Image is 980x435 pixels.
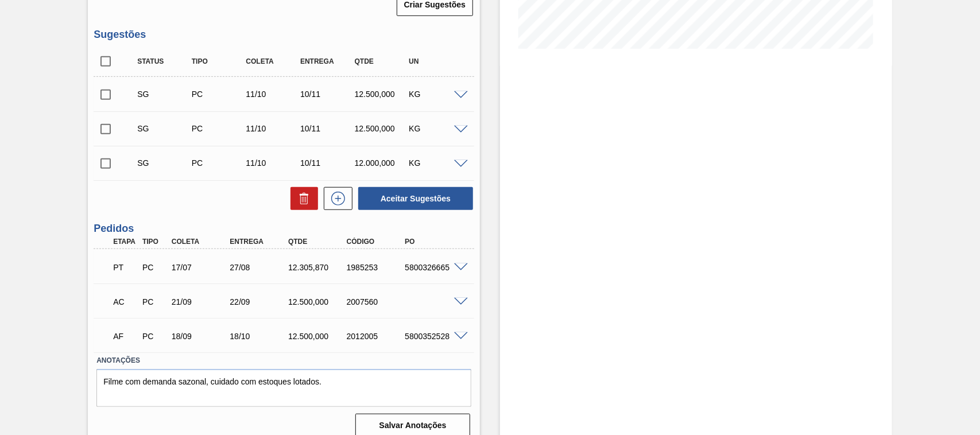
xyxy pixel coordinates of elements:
[140,263,169,272] div: Pedido de Compra
[113,332,137,341] p: AF
[318,187,353,210] div: Nova sugestão
[169,297,234,306] div: 21/09/2025
[285,238,350,246] div: Qtde
[110,255,140,280] div: Pedido em Trânsito
[402,263,467,272] div: 5800326665
[134,57,194,65] div: Status
[285,297,350,306] div: 12.500,000
[352,57,412,65] div: Qtde
[406,124,466,133] div: KG
[344,263,409,272] div: 1985253
[353,186,474,211] div: Aceitar Sugestões
[96,369,471,407] textarea: Filme com demanda sazonal, cuidado com estoques lotados.
[344,297,409,306] div: 2007560
[110,289,140,314] div: Aguardando Composição de Carga
[285,263,350,272] div: 12.305,870
[140,332,169,341] div: Pedido de Compra
[189,57,249,65] div: Tipo
[243,90,303,99] div: 11/10/2025
[243,158,303,168] div: 11/10/2025
[402,332,467,341] div: 5800352528
[406,158,466,168] div: KG
[113,263,137,272] p: PT
[140,297,169,306] div: Pedido de Compra
[134,124,194,133] div: Sugestão Criada
[189,90,249,99] div: Pedido de Compra
[113,297,137,306] p: AC
[227,332,292,341] div: 18/10/2025
[406,57,466,65] div: UN
[297,158,357,168] div: 10/11/2025
[227,263,292,272] div: 27/08/2025
[297,124,357,133] div: 10/11/2025
[96,352,471,369] label: Anotações
[189,158,249,168] div: Pedido de Compra
[189,124,249,133] div: Pedido de Compra
[352,124,412,133] div: 12.500,000
[297,90,357,99] div: 10/11/2025
[344,332,409,341] div: 2012005
[134,158,194,168] div: Sugestão Criada
[344,238,409,246] div: Código
[110,324,140,349] div: Aguardando Faturamento
[352,90,412,99] div: 12.500,000
[352,158,412,168] div: 12.000,000
[169,332,234,341] div: 18/09/2025
[110,238,140,246] div: Etapa
[169,263,234,272] div: 17/07/2025
[285,187,318,210] div: Excluir Sugestões
[227,238,292,246] div: Entrega
[285,332,350,341] div: 12.500,000
[406,90,466,99] div: KG
[243,57,303,65] div: Coleta
[297,57,357,65] div: Entrega
[140,238,169,246] div: Tipo
[134,90,194,99] div: Sugestão Criada
[94,223,474,235] h3: Pedidos
[243,124,303,133] div: 11/10/2025
[402,238,467,246] div: PO
[94,29,474,41] h3: Sugestões
[358,187,473,210] button: Aceitar Sugestões
[169,238,234,246] div: Coleta
[227,297,292,306] div: 22/09/2025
